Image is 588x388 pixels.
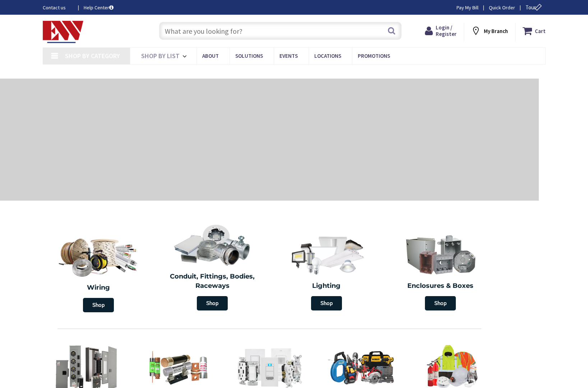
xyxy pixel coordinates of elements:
[43,4,72,11] a: Contact us
[159,22,402,40] input: What are you looking for?
[425,296,456,310] span: Shop
[275,281,378,291] h2: Lighting
[389,281,492,291] h2: Enclosures & Boxes
[471,24,508,37] div: My Branch
[65,52,120,60] span: Shop By Category
[314,52,341,59] span: Locations
[457,4,478,11] a: Pay My Bill
[43,21,84,43] img: Electrical Wholesalers, Inc.
[385,230,496,314] a: Enclosures & Boxes Shop
[535,24,546,37] strong: Cart
[271,230,382,314] a: Lighting Shop
[311,296,342,310] span: Shop
[489,4,515,11] a: Quick Order
[84,4,114,11] a: Help Center
[41,230,156,316] a: Wiring Shop
[202,52,219,59] span: About
[157,220,268,314] a: Conduit, Fittings, Bodies, Raceways Shop
[526,4,544,11] span: Tour
[484,28,508,34] strong: My Branch
[436,24,457,37] span: Login / Register
[161,272,264,290] h2: Conduit, Fittings, Bodies, Raceways
[83,298,114,312] span: Shop
[45,283,152,293] h2: Wiring
[235,52,263,59] span: Solutions
[523,24,546,37] a: Cart
[197,296,228,310] span: Shop
[141,52,180,60] span: Shop By List
[279,52,298,59] span: Events
[358,52,390,59] span: Promotions
[425,24,457,37] a: Login / Register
